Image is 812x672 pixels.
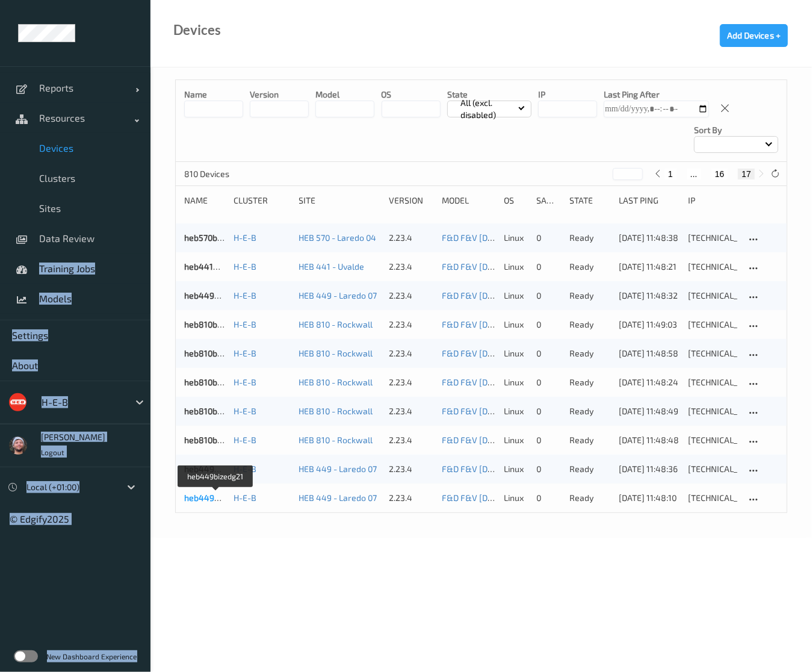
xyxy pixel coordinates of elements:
[738,169,755,179] button: 17
[688,492,737,504] div: [TECHNICAL_ID]
[688,290,737,302] div: [TECHNICAL_ID]
[619,463,680,475] div: [DATE] 11:48:36
[234,290,256,300] a: H-E-B
[442,261,594,272] a: F&D F&V [DOMAIN_NAME] [DATE] 16:30
[619,434,680,446] div: [DATE] 11:48:48
[299,319,373,329] a: HEB 810 - Rockwall
[447,89,532,101] p: State
[569,405,610,417] p: ready
[184,464,249,474] a: heb449bizedg35
[688,434,737,446] div: [TECHNICAL_ID]
[688,261,737,273] div: [TECHNICAL_ID]
[504,319,528,331] p: linux
[184,319,246,329] a: heb810bizedg12
[299,435,373,445] a: HEB 810 - Rockwall
[382,89,441,101] p: OS
[619,376,680,388] div: [DATE] 11:48:24
[569,319,610,331] p: ready
[299,348,373,358] a: HEB 810 - Rockwall
[234,493,256,503] a: H-E-B
[173,24,221,36] div: Devices
[389,194,434,207] div: version
[688,376,737,388] div: [TECHNICAL_ID]
[688,347,737,359] div: [TECHNICAL_ID]
[184,377,246,387] a: heb810bizedg16
[619,194,680,207] div: Last Ping
[389,319,434,331] div: 2.23.4
[299,261,365,272] a: HEB 441 - Uvalde
[442,406,594,416] a: F&D F&V [DOMAIN_NAME] [DATE] 16:30
[619,261,680,273] div: [DATE] 11:48:21
[619,347,680,359] div: [DATE] 11:48:58
[234,232,256,243] a: H-E-B
[389,290,434,302] div: 2.23.4
[536,463,561,475] div: 0
[536,194,561,207] div: Samples
[234,348,256,358] a: H-E-B
[389,492,434,504] div: 2.23.4
[442,464,594,474] a: F&D F&V [DOMAIN_NAME] [DATE] 16:30
[569,434,610,446] p: ready
[442,493,594,503] a: F&D F&V [DOMAIN_NAME] [DATE] 16:30
[442,232,594,243] a: F&D F&V [DOMAIN_NAME] [DATE] 16:30
[315,89,374,101] p: model
[442,290,594,300] a: F&D F&V [DOMAIN_NAME] [DATE] 16:30
[569,261,610,273] p: ready
[504,232,528,244] p: linux
[688,232,737,244] div: [TECHNICAL_ID]
[504,261,528,273] p: linux
[688,405,737,417] div: [TECHNICAL_ID]
[250,89,309,101] p: version
[234,435,256,445] a: H-E-B
[299,194,381,207] div: Site
[504,194,528,207] div: OS
[456,97,519,121] p: All (excl. disabled)
[184,194,225,207] div: Name
[442,194,495,207] div: Model
[504,405,528,417] p: linux
[389,347,434,359] div: 2.23.4
[569,376,610,388] p: ready
[536,347,561,359] div: 0
[569,290,610,302] p: ready
[184,290,249,300] a: heb449bizedg36
[389,463,434,475] div: 2.23.4
[299,406,373,416] a: HEB 810 - Rockwall
[299,290,377,300] a: HEB 449 - Laredo 07
[184,493,248,503] a: heb449bizedg21
[619,290,680,302] div: [DATE] 11:48:32
[442,348,594,358] a: F&D F&V [DOMAIN_NAME] [DATE] 16:30
[389,405,434,417] div: 2.23.4
[536,290,561,302] div: 0
[569,194,610,207] div: State
[389,232,434,244] div: 2.23.4
[619,319,680,331] div: [DATE] 11:49:03
[504,463,528,475] p: linux
[694,124,778,136] p: Sort by
[184,89,243,101] p: Name
[536,376,561,388] div: 0
[619,405,680,417] div: [DATE] 11:48:49
[234,261,256,272] a: H-E-B
[536,319,561,331] div: 0
[569,347,610,359] p: ready
[184,261,247,272] a: heb441bizedg19
[389,434,434,446] div: 2.23.4
[688,319,737,331] div: [TECHNICAL_ID]
[665,169,677,179] button: 1
[536,492,561,504] div: 0
[504,376,528,388] p: linux
[184,435,247,445] a: heb810bizedg14
[536,434,561,446] div: 0
[299,464,377,474] a: HEB 449 - Laredo 07
[536,261,561,273] div: 0
[504,290,528,302] p: linux
[234,377,256,387] a: H-E-B
[389,261,434,273] div: 2.23.4
[687,169,701,179] button: ...
[299,232,377,243] a: HEB 570 - Laredo 04
[619,232,680,244] div: [DATE] 11:48:38
[619,492,680,504] div: [DATE] 11:48:10
[569,463,610,475] p: ready
[711,169,728,179] button: 16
